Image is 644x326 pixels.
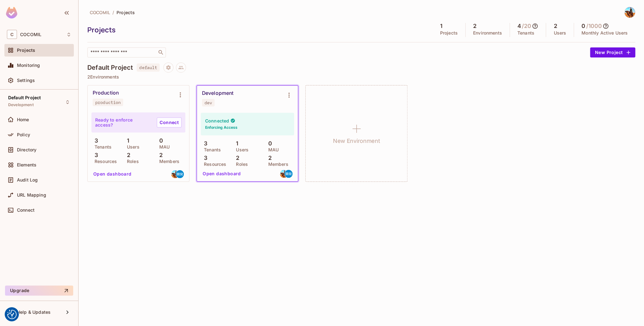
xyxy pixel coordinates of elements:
[201,162,226,167] p: Resources
[174,89,187,101] button: Environment settings
[205,100,212,105] div: dev
[517,30,534,35] p: Tenants
[554,23,557,29] h5: 2
[91,144,112,149] p: Tenants
[8,102,34,107] span: Development
[265,140,272,147] p: 0
[87,64,133,71] h4: Default Project
[163,66,173,72] span: Project settings
[87,74,635,79] p: 2 Environments
[265,155,272,161] p: 2
[5,285,73,296] button: Upgrade
[112,9,114,15] li: /
[522,23,531,29] h5: / 20
[124,144,139,149] p: Users
[17,162,36,167] span: Elements
[17,147,36,152] span: Directory
[17,177,38,182] span: Audit Log
[124,138,129,144] p: 1
[473,30,502,35] p: Environments
[440,23,442,29] h5: 1
[205,118,229,124] h4: Connected
[440,30,458,35] p: Projects
[233,162,248,167] p: Roles
[202,90,233,96] div: Development
[8,95,41,100] span: Default Project
[157,117,182,128] a: Connect
[156,144,170,149] p: MAU
[17,310,51,315] span: Help & Updates
[283,89,295,101] button: Environment settings
[6,7,17,19] img: SReyMgAAAABJRU5ErkJggg==
[87,25,429,35] div: Projects
[625,7,635,18] img: Seiichi Arai
[156,138,163,144] p: 0
[117,9,135,15] span: Projects
[205,125,237,130] h6: Enforcing Access
[171,170,179,178] img: seiichi19881101@gmail.com
[586,23,602,29] h5: / 1000
[285,170,292,178] img: development@cocomil.co.jp
[17,208,35,213] span: Connect
[20,32,41,37] span: Workspace: COCOMIL
[91,152,98,158] p: 3
[200,169,243,179] button: Open dashboard
[280,170,288,178] img: seiichi19881101@gmail.com
[265,147,279,152] p: MAU
[17,63,40,68] span: Monitoring
[156,159,179,164] p: Members
[233,155,239,161] p: 2
[156,152,163,158] p: 2
[124,152,130,158] p: 2
[95,100,121,105] div: production
[17,132,30,137] span: Policy
[265,162,288,167] p: Members
[201,147,221,152] p: Tenants
[176,170,184,178] img: development@cocomil.co.jp
[137,63,160,72] span: default
[95,117,152,128] p: Ready to enforce access?
[201,140,207,147] p: 3
[7,310,17,319] img: Revisit consent button
[7,30,17,39] span: C
[233,140,238,147] p: 1
[333,136,380,146] h1: New Environment
[91,169,134,179] button: Open dashboard
[590,47,635,57] button: New Project
[17,78,35,83] span: Settings
[17,193,46,198] span: URL Mapping
[91,138,98,144] p: 3
[90,9,110,15] span: COCOMIL
[581,30,628,35] p: Monthly Active Users
[554,30,566,35] p: Users
[91,159,117,164] p: Resources
[93,90,119,96] div: Production
[124,159,139,164] p: Roles
[17,48,35,53] span: Projects
[473,23,477,29] h5: 2
[233,147,248,152] p: Users
[581,23,585,29] h5: 0
[517,23,521,29] h5: 4
[17,117,29,122] span: Home
[7,310,17,319] button: Consent Preferences
[201,155,207,161] p: 3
